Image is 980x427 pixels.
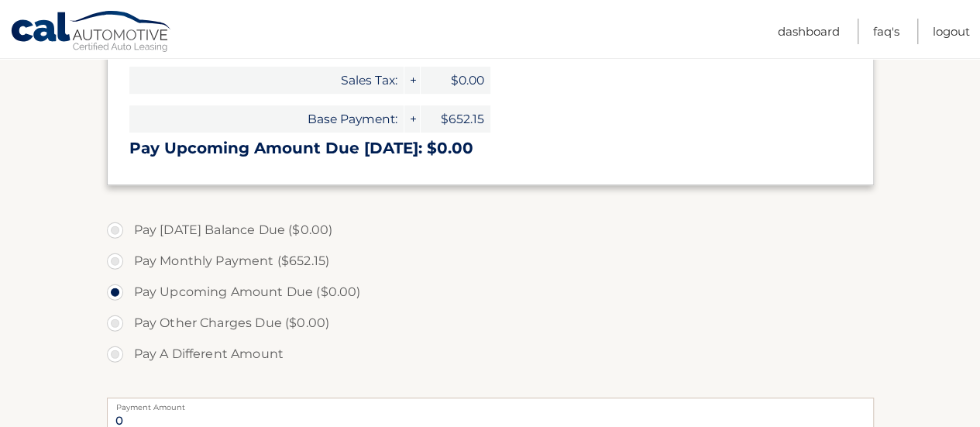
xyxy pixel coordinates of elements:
a: Dashboard [778,19,840,44]
span: + [404,105,420,133]
span: $652.15 [421,105,490,133]
span: $0.00 [421,67,490,94]
a: FAQ's [873,19,899,44]
label: Pay Other Charges Due ($0.00) [107,308,874,339]
a: Cal Automotive [10,10,173,55]
a: Logout [933,19,970,44]
span: Base Payment: [129,105,404,133]
label: Pay Upcoming Amount Due ($0.00) [107,277,874,308]
h3: Pay Upcoming Amount Due [DATE]: $0.00 [129,139,851,158]
span: + [404,67,420,94]
label: Pay [DATE] Balance Due ($0.00) [107,215,874,246]
label: Pay A Different Amount [107,339,874,370]
label: Payment Amount [107,398,874,410]
span: Sales Tax: [129,67,404,94]
label: Pay Monthly Payment ($652.15) [107,246,874,277]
